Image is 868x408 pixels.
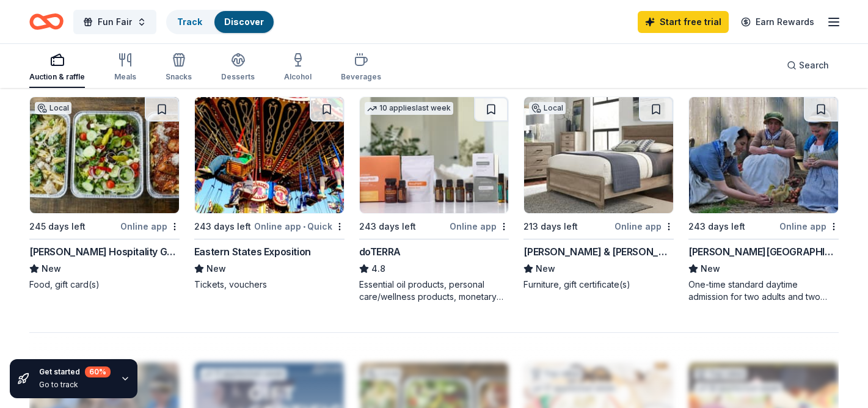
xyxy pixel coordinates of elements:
div: Local [529,102,566,114]
button: Search [777,53,839,78]
a: Start free trial [638,11,729,33]
div: Online app [615,219,674,234]
span: New [701,261,720,276]
button: TrackDiscover [166,10,275,34]
span: New [206,261,226,276]
div: Tickets, vouchers [194,279,345,291]
a: Track [177,16,202,27]
div: Online app [450,219,509,234]
a: Image for doTERRA10 applieslast week243 days leftOnline appdoTERRA4.8Essential oil products, pers... [359,97,509,303]
a: Image for Bernie & Phyl's FurnitureLocal213 days leftOnline app[PERSON_NAME] & [PERSON_NAME]'s Fu... [523,97,674,291]
button: Desserts [221,48,255,88]
img: Image for Coggeshall Farm Museum [689,97,838,213]
span: New [536,261,555,276]
img: Image for doTERRA [360,97,509,213]
button: Auction & raffle [29,48,85,88]
a: Home [29,7,64,36]
a: Image for Eastern States Exposition243 days leftOnline app•QuickEastern States ExpositionNewTicke... [194,97,345,291]
a: Image for Coggeshall Farm Museum243 days leftOnline app[PERSON_NAME][GEOGRAPHIC_DATA]NewOne-time ... [688,97,839,303]
img: Image for Viscariello Hospitality Group [30,97,179,213]
div: 243 days left [688,219,745,234]
div: [PERSON_NAME] & [PERSON_NAME]'s Furniture [523,244,674,259]
span: New [42,261,61,276]
div: Beverages [341,72,381,82]
a: Discover [224,16,264,27]
div: Alcohol [284,72,312,82]
div: Snacks [166,72,192,82]
button: Snacks [166,48,192,88]
div: Auction & raffle [29,72,85,82]
div: Eastern States Exposition [194,244,311,259]
div: [PERSON_NAME] Hospitality Group [29,244,180,259]
div: [PERSON_NAME][GEOGRAPHIC_DATA] [688,244,839,259]
div: Get started [39,366,111,377]
div: Go to track [39,380,111,390]
div: 245 days left [29,219,86,234]
div: 243 days left [194,219,251,234]
div: Online app Quick [254,219,345,234]
div: Online app [120,219,180,234]
span: • [303,222,305,231]
div: Food, gift card(s) [29,279,180,291]
div: Local [35,102,71,114]
div: doTERRA [359,244,401,259]
div: One-time standard daytime admission for two adults and two youth [688,279,839,303]
img: Image for Eastern States Exposition [195,97,344,213]
img: Image for Bernie & Phyl's Furniture [524,97,673,213]
button: Beverages [341,48,381,88]
div: 10 applies last week [365,102,453,115]
div: 60 % [85,366,111,377]
button: Meals [114,48,136,88]
div: Desserts [221,72,255,82]
a: Image for Viscariello Hospitality GroupLocal245 days leftOnline app[PERSON_NAME] Hospitality Grou... [29,97,180,291]
span: Fun Fair [98,15,132,29]
div: 243 days left [359,219,416,234]
div: 213 days left [523,219,578,234]
div: Essential oil products, personal care/wellness products, monetary donations [359,279,509,303]
span: Search [799,58,829,73]
button: Fun Fair [73,10,156,34]
span: 4.8 [371,261,385,276]
div: Meals [114,72,136,82]
div: Furniture, gift certificate(s) [523,279,674,291]
a: Earn Rewards [734,11,822,33]
button: Alcohol [284,48,312,88]
div: Online app [779,219,839,234]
